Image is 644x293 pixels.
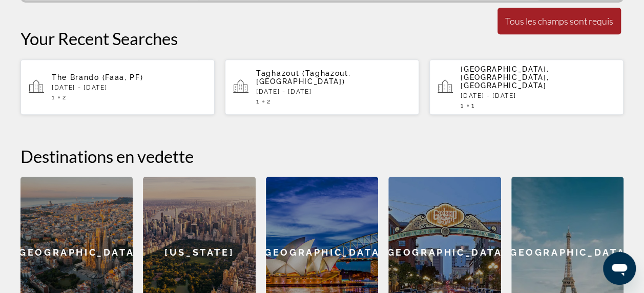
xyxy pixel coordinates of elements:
[461,92,615,99] p: [DATE] - [DATE]
[461,102,464,109] span: 1
[256,98,260,105] span: 1
[505,15,613,27] div: Tous les champs sont requis
[225,59,419,115] button: Taghazout (Taghazout, [GEOGRAPHIC_DATA])[DATE] - [DATE]12
[20,146,624,166] h2: Destinations en vedette
[603,252,636,285] iframe: Bouton de lancement de la fenêtre de messagerie
[256,69,350,86] span: Taghazout (Taghazout, [GEOGRAPHIC_DATA])
[52,94,55,101] span: 1
[20,59,215,115] button: The Brando (Faaa, PF)[DATE] - [DATE]12
[63,94,67,101] span: 2
[429,59,624,115] button: [GEOGRAPHIC_DATA], [GEOGRAPHIC_DATA], [GEOGRAPHIC_DATA][DATE] - [DATE]11
[52,73,143,81] span: The Brando (Faaa, PF)
[256,88,411,95] p: [DATE] - [DATE]
[52,84,206,91] p: [DATE] - [DATE]
[471,102,475,109] span: 1
[20,28,624,49] p: Your Recent Searches
[461,65,549,90] span: [GEOGRAPHIC_DATA], [GEOGRAPHIC_DATA], [GEOGRAPHIC_DATA]
[267,98,271,105] span: 2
